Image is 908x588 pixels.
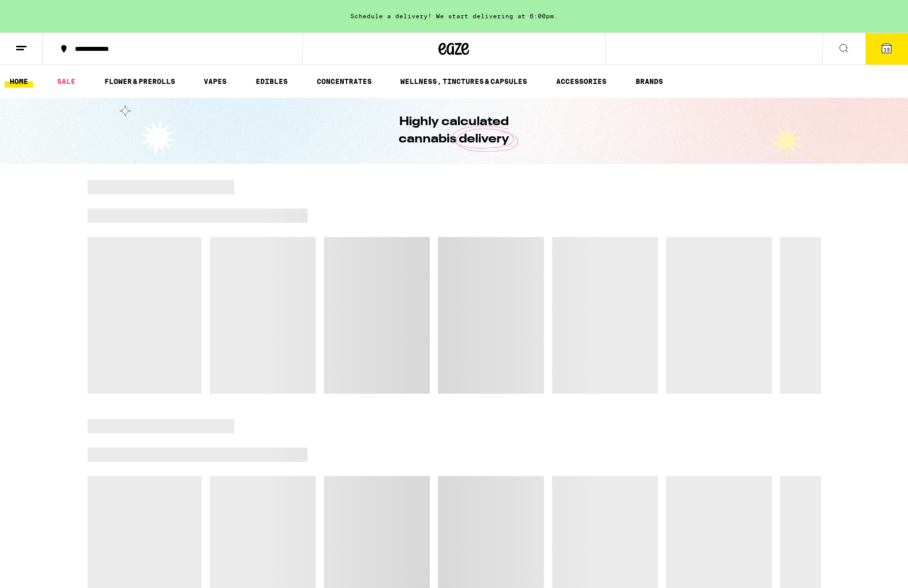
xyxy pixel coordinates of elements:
a: EDIBLES [251,75,293,87]
a: BRANDS [630,75,668,87]
span: 13 [884,46,890,52]
a: SALE [52,75,80,87]
h1: Highly calculated cannabis delivery [370,113,538,148]
a: ACCESSORIES [551,75,612,87]
a: VAPES [199,75,232,87]
a: HOME [5,75,33,87]
button: 13 [865,33,908,65]
a: CONCENTRATES [312,75,377,87]
a: WELLNESS, TINCTURES & CAPSULES [395,75,532,87]
a: FLOWER & PREROLLS [99,75,180,87]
